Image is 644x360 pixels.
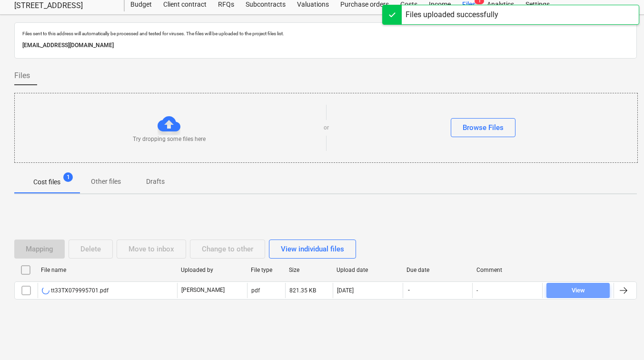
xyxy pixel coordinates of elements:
span: Files [14,70,30,81]
div: - [476,287,478,294]
p: [EMAIL_ADDRESS][DOMAIN_NAME] [22,40,629,50]
p: Try dropping some files here [133,135,206,143]
p: Files sent to this address will automatically be processed and tested for viruses. The files will... [22,30,629,37]
div: tt33TX079995701.pdf [42,287,109,294]
div: Size [289,267,329,273]
div: Try dropping some files hereorBrowse Files [14,93,638,163]
span: - [407,286,411,294]
p: Drafts [144,177,167,187]
p: [PERSON_NAME] [181,286,225,294]
div: Files uploaded successfully [406,9,498,20]
button: Browse Files [451,118,515,137]
div: Browse Files [463,121,504,134]
div: OCR in progress [42,287,50,294]
div: pdf [251,287,260,294]
div: [STREET_ADDRESS] [14,1,113,11]
p: Other files [91,177,121,187]
div: Comment [476,267,539,273]
button: View individual files [269,240,356,259]
span: 1 [63,172,73,182]
div: [DATE] [337,287,354,294]
div: Uploaded by [181,267,243,273]
div: 821.35 KB [289,287,316,294]
p: Cost files [33,177,60,187]
div: Due date [406,267,469,273]
div: View individual files [281,243,344,255]
div: File name [41,267,173,273]
div: File type [251,267,281,273]
p: or [324,124,329,132]
div: View [572,285,585,296]
button: View [546,283,610,298]
iframe: Chat Widget [596,314,644,360]
div: Upload date [337,267,399,273]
